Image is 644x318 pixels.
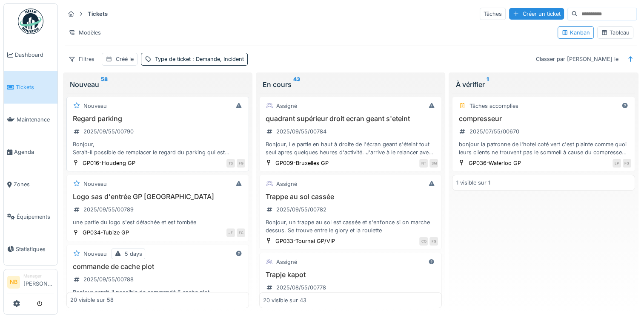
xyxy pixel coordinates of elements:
a: Statistiques [4,233,57,265]
div: Bonjour, Serait-il possible de remplacer le regard du parking qui est cassé. Assez urgent. [70,140,245,156]
div: FG [237,159,245,168]
span: Maintenance [17,116,54,124]
div: GP034-Tubize GP [83,228,129,237]
div: Créer un ticket [509,8,564,20]
div: 2025/07/55/00670 [469,127,519,136]
div: FG [429,237,438,246]
div: Bonjour, un trappe au sol est cassée et s'enfonce si on marche dessus. Se trouve entre le glory e... [263,218,438,234]
div: Tâches [480,8,506,20]
div: CQ [419,237,428,246]
span: Agenda [14,148,54,156]
a: Dashboard [4,39,57,71]
div: Nouveau [70,79,246,90]
div: Tâches accomplies [469,102,518,110]
a: NB Manager[PERSON_NAME] [7,273,54,293]
div: Créé le [116,55,134,63]
div: 20 visible sur 43 [263,296,306,304]
div: 1 visible sur 1 [456,179,490,187]
span: Tickets [16,83,54,91]
div: TS [226,159,235,168]
span: Équipements [17,213,54,221]
sup: 1 [486,79,488,90]
div: NT [419,159,428,168]
span: Statistiques [16,245,54,253]
div: Assigné [276,180,297,188]
li: [PERSON_NAME] [23,273,54,291]
div: Type de ticket [155,55,244,63]
div: SM [429,159,438,168]
div: Manager [23,273,54,279]
div: JF [226,228,235,237]
div: Nouveau [83,250,107,258]
div: Assigné [276,258,297,266]
h3: Regard parking [70,115,245,123]
h3: compresseur [456,115,631,123]
h3: Logo sas d'entrée GP [GEOGRAPHIC_DATA] [70,193,245,201]
h3: Trappe au sol cassée [263,193,438,201]
div: En cours [263,79,438,90]
div: 5 days [125,250,142,258]
a: Tickets [4,71,57,104]
a: Maintenance [4,104,57,136]
div: Nouveau [83,180,107,188]
a: Zones [4,168,57,201]
sup: 43 [293,79,300,90]
span: Dashboard [15,51,54,59]
div: 20 visible sur 58 [70,296,114,304]
div: 2025/09/55/00790 [83,127,134,136]
div: À vérifier [455,79,631,90]
div: FG [237,228,245,237]
div: FG [623,159,631,168]
div: 2025/09/55/00789 [83,205,134,214]
div: GP009-Bruxelles GP [275,159,329,167]
div: Modèles [65,26,105,39]
div: GP016-Houdeng GP [83,159,135,167]
h3: commande de cache plot [70,263,245,271]
strong: Tickets [84,10,111,18]
div: GP033-Tournai GP/VIP [275,237,335,245]
sup: 58 [101,79,108,90]
div: Bonjour serait-il possible de commandé 6 cache plot la taille est de 17cm sur 1m il m'en faudrait... [70,288,245,304]
span: Zones [14,180,54,188]
div: Bonjour, Le partie en haut à droite de l'écran geant s'éteint tout seul apres quelques heures d'a... [263,140,438,156]
div: Assigné [276,102,297,110]
div: 2025/09/55/00788 [83,275,134,283]
img: Badge_color-CXgf-gQk.svg [18,9,43,34]
h3: quadrant supérieur droit ecran geant s'eteint [263,115,438,123]
div: une partie du logo s'est détachée et est tombée [70,218,245,226]
div: LP [613,159,621,168]
div: bonjour la patronne de l'hotel coté vert c'est plainte comme quoi leurs clients ne trouvent pas l... [456,140,631,156]
span: : Demande, Incident [191,56,244,62]
a: Équipements [4,200,57,233]
a: Agenda [4,136,57,168]
div: 2025/09/55/00782 [276,205,326,214]
div: Filtres [65,53,98,65]
div: Nouveau [83,102,107,110]
div: Kanban [561,29,590,37]
li: NB [7,276,20,289]
div: 2025/09/55/00784 [276,127,326,136]
div: GP036-Waterloo GP [468,159,521,167]
div: Tableau [601,29,630,37]
div: 2025/08/55/00778 [276,283,326,292]
div: Classer par [PERSON_NAME] le [532,53,622,65]
h3: Trapje kapot [263,271,438,279]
